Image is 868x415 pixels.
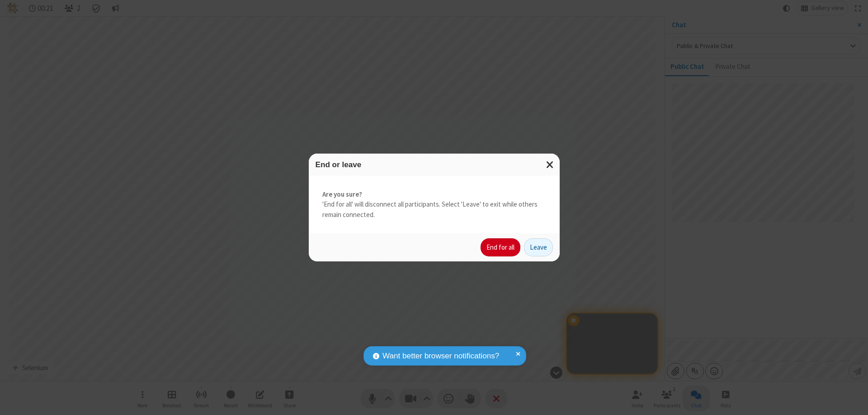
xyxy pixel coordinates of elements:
h3: End or leave [316,160,553,169]
strong: Are you sure? [322,189,546,200]
div: 'End for all' will disconnect all participants. Select 'Leave' to exit while others remain connec... [309,176,560,234]
button: Close modal [541,154,560,176]
span: Want better browser notifications? [382,350,499,362]
button: Leave [524,238,553,256]
button: End for all [481,238,520,256]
